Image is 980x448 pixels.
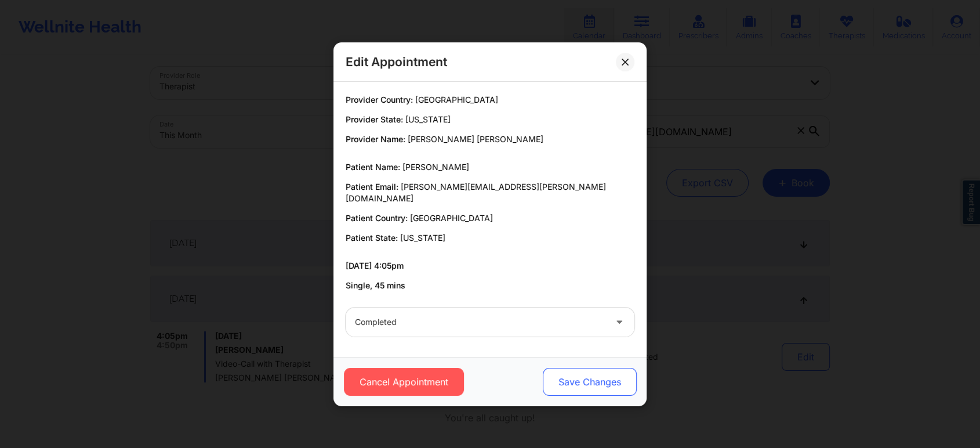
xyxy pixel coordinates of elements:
p: Patient State: [346,232,634,244]
h2: Edit Appointment [346,54,447,70]
div: Completed [355,308,605,337]
span: [PERSON_NAME] [402,162,469,172]
p: Patient Country: [346,212,634,224]
span: [PERSON_NAME][EMAIL_ADDRESS][PERSON_NAME][DOMAIN_NAME] [346,182,606,203]
p: [DATE] 4:05pm [346,260,634,272]
p: Patient Email: [346,181,634,204]
span: [US_STATE] [405,114,451,124]
p: Patient Name: [346,161,634,173]
p: Single, 45 mins [346,280,634,291]
p: Provider Name: [346,133,634,145]
span: [US_STATE] [400,233,445,243]
span: [GEOGRAPHIC_DATA] [410,213,493,223]
span: [PERSON_NAME] [PERSON_NAME] [408,134,543,144]
button: Save Changes [543,368,637,396]
button: Cancel Appointment [344,368,464,396]
span: [GEOGRAPHIC_DATA] [415,95,498,104]
p: Provider State: [346,114,634,125]
p: Provider Country: [346,94,634,106]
